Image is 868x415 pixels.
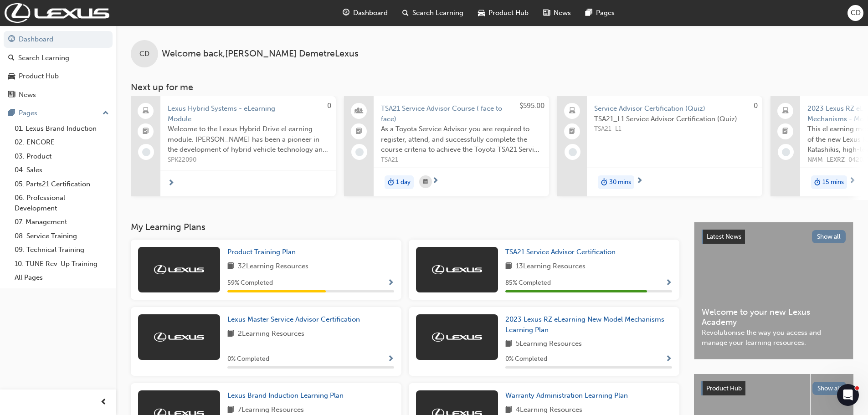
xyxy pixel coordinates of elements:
span: car-icon [478,7,485,19]
a: TSA21 Service Advisor Certification [505,247,619,257]
a: 01. Lexus Brand Induction [11,122,113,136]
button: Show Progress [665,277,672,289]
img: Trak [154,265,204,274]
span: book-icon [227,328,234,340]
img: Trak [5,3,109,23]
span: Latest News [707,233,741,241]
a: pages-iconPages [578,4,622,22]
span: laptop-icon [143,105,149,117]
span: 0 [754,102,758,110]
span: booktick-icon [143,126,149,138]
span: Search Learning [412,8,463,18]
span: guage-icon [343,7,349,19]
span: TSA21 Service Advisor Course ( face to face) [381,103,542,124]
span: 2023 Lexus RZ eLearning New Model Mechanisms Learning Plan [505,315,664,334]
span: search-icon [8,54,15,62]
a: News [4,87,113,103]
span: Show Progress [665,279,672,287]
span: $595.00 [519,102,544,110]
span: TSA21 [381,155,542,165]
button: Show all [812,382,847,395]
span: learningRecordVerb_NONE-icon [142,148,150,156]
span: duration-icon [814,176,821,188]
span: 0 % Completed [227,354,269,364]
h3: My Learning Plans [131,222,679,232]
a: 0Lexus Hybrid Systems - eLearning ModuleWelcome to the Lexus Hybrid Drive eLearning module. [PERS... [131,96,336,196]
a: Lexus Master Service Advisor Certification [227,314,364,325]
a: Lexus Brand Induction Learning Plan [227,390,347,401]
a: 05. Parts21 Certification [11,177,113,191]
img: Trak [154,333,204,342]
span: 0 [327,102,331,110]
a: 10. TUNE Rev-Up Training [11,257,113,271]
a: Latest NewsShow allWelcome to your new Lexus AcademyRevolutionise the way you access and manage y... [694,222,853,359]
span: learningRecordVerb_NONE-icon [355,148,364,156]
span: pages-icon [8,109,15,118]
span: duration-icon [388,176,394,188]
div: Product Hub [19,71,59,82]
button: Show Progress [665,354,672,365]
h3: Next up for me [116,82,868,92]
span: As a Toyota Service Advisor you are required to register, attend, and successfully complete the c... [381,124,542,155]
span: CD [851,8,861,18]
button: Pages [4,105,113,122]
span: Lexus Hybrid Systems - eLearning Module [168,103,329,124]
button: CD [847,5,863,21]
span: Show Progress [665,355,672,364]
span: 15 mins [822,177,844,188]
span: Lexus Master Service Advisor Certification [227,315,360,323]
a: 04. Sales [11,163,113,177]
span: duration-icon [601,176,607,188]
a: 02. ENCORE [11,135,113,149]
span: next-icon [849,177,856,185]
span: CD [139,49,149,59]
a: 03. Product [11,149,113,164]
a: news-iconNews [536,4,578,22]
a: Product Training Plan [227,247,299,257]
span: 30 mins [609,177,631,188]
span: news-icon [543,7,550,19]
span: Service Advisor Certification (Quiz) [594,103,755,114]
span: TSA21 Service Advisor Certification [505,248,616,256]
iframe: Intercom live chat [837,384,859,406]
span: 0 % Completed [505,354,547,364]
span: 13 Learning Resources [516,261,586,272]
a: Warranty Administration Learning Plan [505,390,632,401]
a: Search Learning [4,50,113,67]
button: Show Progress [387,277,394,289]
span: learningRecordVerb_NONE-icon [569,148,577,156]
a: All Pages [11,271,113,285]
a: Product Hub [4,68,113,85]
span: Product Hub [706,384,742,392]
span: book-icon [505,338,512,350]
span: 32 Learning Resources [238,261,308,272]
span: booktick-icon [569,126,575,138]
span: News [554,8,571,18]
span: 1 day [396,177,411,188]
span: up-icon [103,108,109,119]
span: Welcome to the Lexus Hybrid Drive eLearning module. [PERSON_NAME] has been a pioneer in the devel... [168,124,329,155]
span: Pages [596,8,615,18]
span: learningRecordVerb_NONE-icon [782,148,790,156]
span: next-icon [168,179,175,188]
span: 59 % Completed [227,278,273,288]
span: TSA21_L1 [594,124,755,134]
span: pages-icon [586,7,592,19]
span: next-icon [636,177,643,185]
div: Pages [19,108,37,118]
span: laptop-icon [782,105,789,117]
div: News [19,90,36,100]
a: car-iconProduct Hub [471,4,536,22]
span: 5 Learning Resources [516,338,582,350]
span: calendar-icon [423,176,428,188]
a: guage-iconDashboard [335,4,395,22]
span: booktick-icon [782,126,789,138]
a: Dashboard [4,31,113,48]
div: Search Learning [18,53,69,63]
a: search-iconSearch Learning [395,4,471,22]
span: Show Progress [387,279,394,287]
a: Latest NewsShow all [702,230,846,244]
a: 09. Technical Training [11,243,113,257]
